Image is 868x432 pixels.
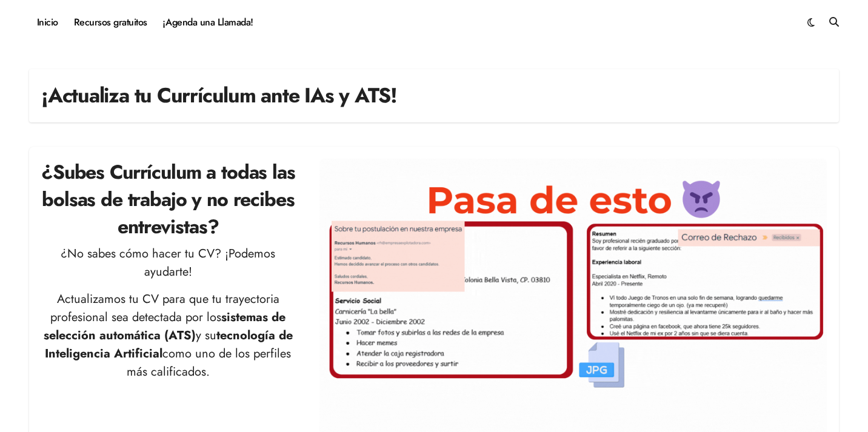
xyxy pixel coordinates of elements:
[66,6,155,39] a: Recursos gratuitos
[41,245,295,281] p: ¿No sabes cómo hacer tu CV? ¡Podemos ayudarte!
[41,159,295,240] h2: ¿Subes Currículum a todas las bolsas de trabajo y no recibes entrevistas?
[155,6,261,39] a: ¡Agenda una Llamada!
[44,308,286,344] strong: sistemas de selección automática (ATS)
[41,81,397,110] h1: ¡Actualiza tu Currículum ante IAs y ATS!
[41,290,295,381] p: Actualizamos tu CV para que tu trayectoria profesional sea detectada por los y su como uno de los...
[29,6,66,39] a: Inicio
[45,327,293,362] strong: tecnología de Inteligencia Artificial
